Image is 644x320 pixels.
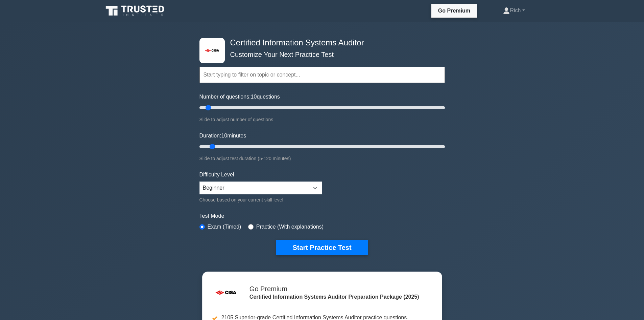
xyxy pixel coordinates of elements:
[199,171,234,179] label: Difficulty Level
[199,93,280,101] label: Number of questions: questions
[208,223,241,231] label: Exam (Timed)
[487,4,541,17] a: Rich
[199,212,445,220] label: Test Mode
[199,154,445,163] div: Slide to adjust test duration (5-120 minutes)
[199,132,246,140] label: Duration: minutes
[199,67,445,83] input: Start typing to filter on topic or concept...
[221,133,227,138] span: 10
[434,6,474,15] a: Go Premium
[256,223,324,231] label: Practice (With explanations)
[276,240,367,255] button: Start Practice Test
[251,94,257,100] span: 10
[199,196,322,204] div: Choose based on your current skill level
[228,38,412,48] h4: Certified Information Systems Auditor
[199,115,445,124] div: Slide to adjust number of questions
